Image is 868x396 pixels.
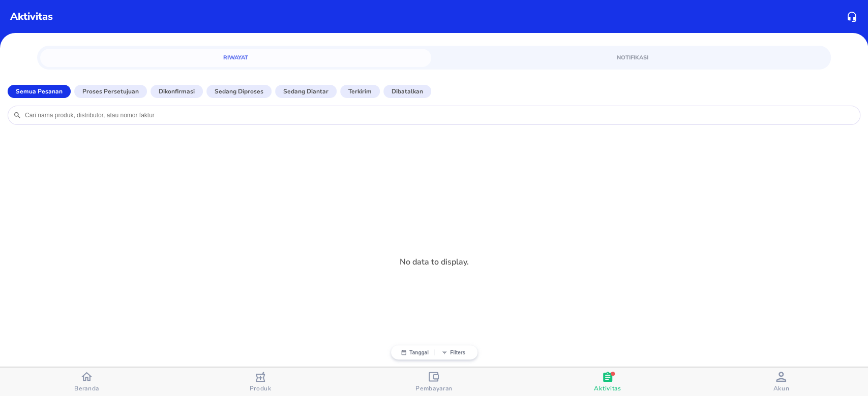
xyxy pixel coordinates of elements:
input: Cari nama produk, distributor, atau nomor faktur [24,111,855,119]
button: Dibatalkan [383,85,431,98]
button: Dikonfirmasi [151,85,203,98]
span: Aktivitas [594,384,621,392]
button: Aktivitas [521,368,694,396]
span: Produk [250,384,272,392]
span: Akun [773,384,789,392]
p: Sedang diproses [215,87,263,96]
button: Terkirim [340,85,380,98]
button: Akun [695,368,868,396]
p: No data to display. [400,256,469,268]
span: Beranda [74,384,99,392]
p: Dibatalkan [392,87,423,96]
p: Proses Persetujuan [82,87,139,96]
p: Semua Pesanan [16,87,63,96]
p: Aktivitas [10,9,53,24]
a: Notifikasi [437,49,828,67]
span: Riwayat [46,53,425,62]
p: Terkirim [348,87,372,96]
p: Dikonfirmasi [159,87,195,96]
button: Proses Persetujuan [74,85,147,98]
button: Filters [434,349,472,355]
button: Semua Pesanan [8,85,71,98]
button: Produk [173,368,347,396]
span: Pembayaran [415,384,453,392]
button: Sedang diantar [275,85,337,98]
button: Tanggal [396,349,434,355]
span: Notifikasi [443,53,822,62]
a: Riwayat [40,49,431,67]
button: Pembayaran [347,368,521,396]
button: Sedang diproses [206,85,272,98]
p: Sedang diantar [283,87,328,96]
div: simple tabs [37,46,830,67]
